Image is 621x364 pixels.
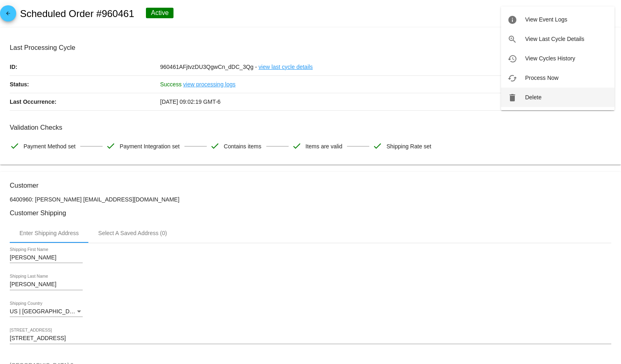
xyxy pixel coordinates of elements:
mat-icon: info [508,15,517,25]
mat-icon: zoom_in [508,34,517,44]
span: Process Now [525,75,558,81]
mat-icon: delete [508,93,517,103]
span: View Last Cycle Details [525,36,584,42]
mat-icon: cached [508,73,517,83]
span: Delete [525,94,541,101]
span: View Event Logs [525,16,567,23]
mat-icon: history [508,54,517,64]
span: View Cycles History [525,55,575,62]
